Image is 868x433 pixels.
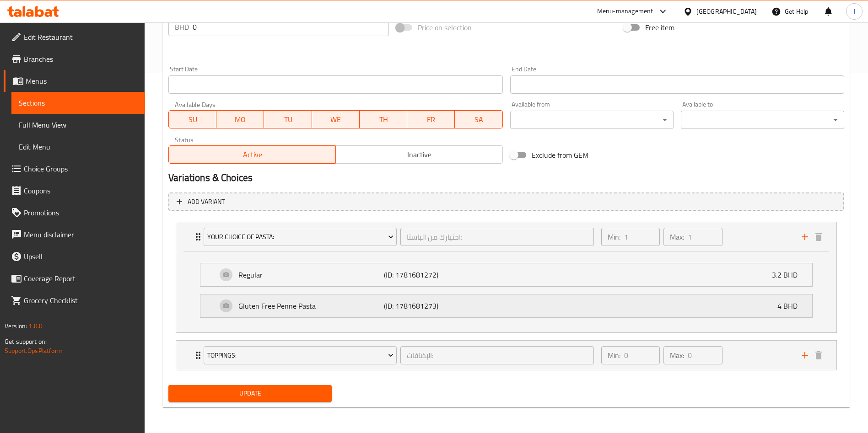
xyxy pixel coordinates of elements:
span: Sections [19,97,138,108]
span: Grocery Checklist [24,295,138,306]
button: add [798,230,812,244]
a: Coupons [4,180,145,202]
div: Menu-management [597,6,653,17]
div: ​ [510,111,674,129]
button: MO [216,110,264,128]
p: Min: [608,350,620,361]
span: Coverage Report [24,273,138,284]
button: Add variant [168,192,844,211]
a: Branches [4,48,145,70]
a: Upsell [4,246,145,267]
li: ExpandExpandExpand [168,218,844,337]
button: Update [168,385,332,402]
span: Choice Groups [24,163,138,174]
a: Sections [11,92,145,114]
button: delete [812,348,825,362]
div: Expand [200,294,812,317]
span: WE [316,113,356,126]
p: Max: [670,350,684,361]
a: Coverage Report [4,267,145,289]
a: Grocery Checklist [4,289,145,311]
div: ​ [681,111,844,129]
p: Regular [238,269,384,280]
div: Expand [200,263,812,286]
span: Price on selection [418,22,472,33]
span: Add variant [188,196,225,208]
button: add [798,348,812,362]
span: Exclude from GEM [532,150,588,160]
button: TU [264,110,312,128]
span: Active [173,148,332,161]
li: Expand [168,337,844,374]
p: Min: [608,231,620,242]
div: [GEOGRAPHIC_DATA] [696,6,757,16]
a: Support.OpsPlatform [5,345,63,357]
p: 4 BHD [777,300,805,311]
button: Your Choice Of Pasta: [204,228,397,246]
span: Your Choice Of Pasta: [207,231,394,243]
a: Menus [4,70,145,92]
p: BHD [175,21,189,32]
a: Promotions [4,202,145,224]
p: Max: [670,231,684,242]
span: TH [363,113,404,126]
button: Inactive [335,145,503,164]
span: Branches [24,53,138,64]
span: Version: [5,320,27,332]
span: Edit Restaurant [24,32,138,43]
button: delete [812,230,825,244]
span: Promotions [24,207,138,218]
button: Toppings: [204,346,397,364]
span: Edit Menu [19,141,138,152]
button: TH [360,110,407,128]
span: MO [220,113,260,126]
input: Please enter price [193,18,389,36]
button: FR [407,110,455,128]
a: Full Menu View [11,114,145,136]
span: Menus [26,75,138,86]
span: Upsell [24,251,138,262]
span: FR [411,113,451,126]
span: Update [176,388,324,399]
span: 1.0.0 [28,320,43,332]
span: Coupons [24,185,138,196]
span: Inactive [340,148,499,161]
h2: Variations & Choices [168,171,844,185]
button: SU [168,110,216,128]
p: (ID: 1781681272) [384,269,481,280]
button: WE [312,110,360,128]
span: Full Menu View [19,119,138,130]
span: J [853,6,855,16]
span: Toppings: [207,350,394,361]
p: 3.2 BHD [772,269,805,280]
span: TU [268,113,308,126]
span: Get support on: [5,336,47,347]
span: SU [173,113,213,126]
span: Free item [645,22,674,33]
a: Choice Groups [4,158,145,180]
span: Menu disclaimer [24,229,138,240]
button: SA [455,110,502,128]
span: SA [458,113,499,126]
button: Active [168,145,336,164]
a: Edit Menu [11,136,145,158]
p: Gluten Free Penne Pasta [238,300,384,311]
a: Edit Restaurant [4,26,145,48]
p: (ID: 1781681273) [384,300,481,311]
div: Expand [176,341,836,370]
div: Expand [176,222,836,251]
a: Menu disclaimer [4,224,145,246]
